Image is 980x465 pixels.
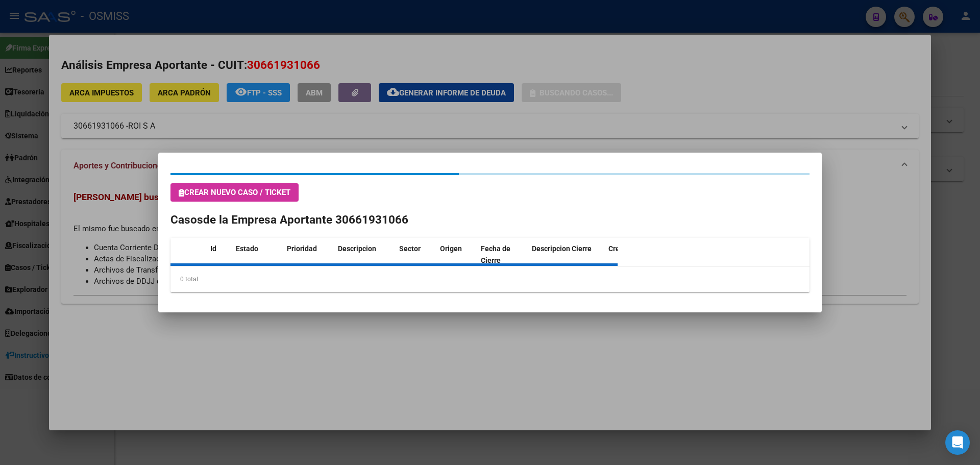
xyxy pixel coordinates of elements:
[481,244,510,264] span: Fecha de Cierre
[608,244,632,253] span: Creado
[236,244,258,253] span: Estado
[338,244,376,253] span: Descripcion
[287,244,317,253] span: Prioridad
[532,244,592,253] span: Descripcion Cierre
[210,244,216,253] span: Id
[436,238,477,272] datatable-header-cell: Origen
[206,238,232,272] datatable-header-cell: Id
[232,238,283,272] datatable-header-cell: Estado
[170,266,810,292] div: 0 total
[604,238,655,272] datatable-header-cell: Creado
[440,244,462,253] span: Origen
[170,211,810,229] h2: Casos
[399,244,421,253] span: Sector
[179,188,290,197] span: Crear nuevo caso / ticket
[945,430,970,455] div: Open Intercom Messenger
[203,213,408,226] span: de la Empresa Aportante 30661931066
[395,238,436,272] datatable-header-cell: Sector
[334,238,395,272] datatable-header-cell: Descripcion
[477,238,528,272] datatable-header-cell: Fecha de Cierre
[528,238,604,272] datatable-header-cell: Descripcion Cierre
[170,183,299,202] button: Crear nuevo caso / ticket
[283,238,334,272] datatable-header-cell: Prioridad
